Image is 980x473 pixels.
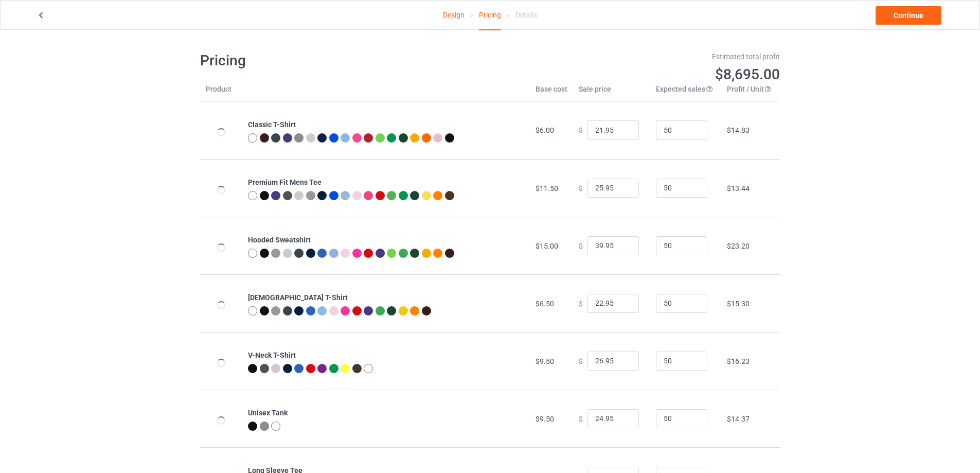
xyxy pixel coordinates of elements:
h1: Pricing [200,51,483,70]
span: $9.50 [536,357,554,365]
img: heather_texture.png [306,191,315,200]
span: $6.00 [536,126,554,134]
b: Unisex Tank [248,409,288,417]
b: Premium Fit Mens Tee [248,178,322,186]
span: $14.83 [727,126,750,134]
b: Classic T-Shirt [248,120,296,129]
span: $15.30 [727,300,750,308]
span: $ [579,414,583,423]
th: Product [200,84,242,101]
div: Estimated total profit [497,51,780,62]
b: V-Neck T-Shirt [248,351,296,359]
img: heather_texture.png [260,422,269,431]
span: $13.44 [727,184,750,192]
span: $8,695.00 [715,66,780,83]
span: $14.37 [727,415,750,423]
span: $ [579,241,583,250]
th: Expected sales [650,84,721,101]
th: Profit / Unit [721,84,780,101]
span: $15.00 [536,242,558,250]
span: $ [579,357,583,365]
span: $ [579,126,583,134]
th: Base cost [530,84,573,101]
b: [DEMOGRAPHIC_DATA] T-Shirt [248,293,348,302]
span: $16.23 [727,357,750,365]
a: Design [443,1,465,29]
span: $9.50 [536,415,554,423]
span: $23.20 [727,242,750,250]
img: heather_texture.png [294,133,304,143]
div: Details [515,1,537,29]
div: Pricing [479,1,501,30]
a: Continue [876,6,941,25]
span: $6.50 [536,300,554,308]
th: Sale price [573,84,650,101]
span: $ [579,184,583,192]
span: $11.50 [536,184,558,192]
span: $ [579,299,583,307]
b: Hooded Sweatshirt [248,236,311,244]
